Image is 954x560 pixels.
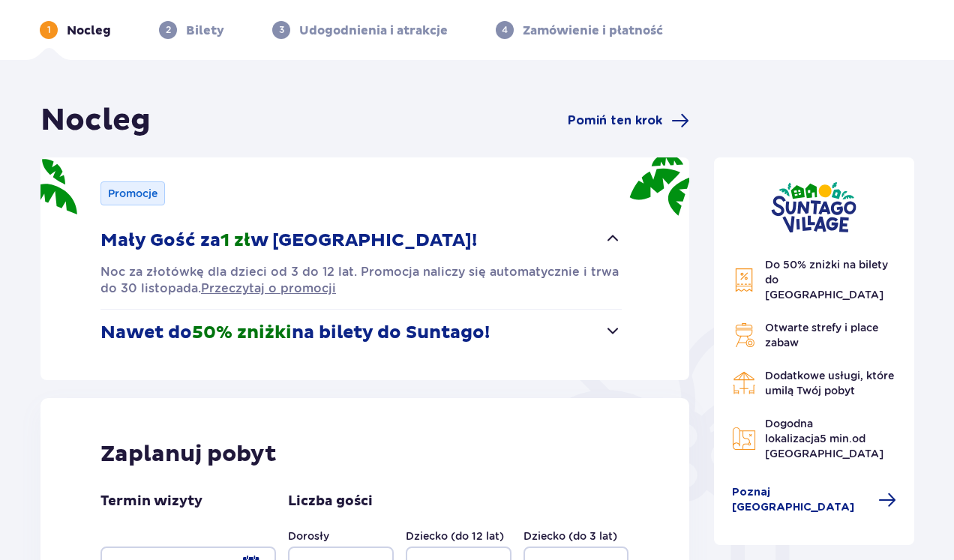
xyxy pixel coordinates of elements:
[192,322,292,344] span: 50% zniżki
[186,22,224,39] p: Bilety
[100,310,622,356] button: Nawet do50% zniżkina bilety do Suntago!
[765,259,888,301] span: Do 50% zniżki na bilety do [GEOGRAPHIC_DATA]
[732,371,756,395] img: Restaurant Icon
[100,440,277,469] p: Zaplanuj pobyt
[820,433,852,445] span: 5 min.
[523,529,617,544] label: Dziecko (do 3 lat)
[406,529,504,544] label: Dziecko (do 12 lat)
[166,23,171,37] p: 2
[100,493,202,511] p: Termin wizyty
[100,229,477,252] p: Mały Gość za w [GEOGRAPHIC_DATA]!
[299,22,448,39] p: Udogodnienia i atrakcje
[496,21,663,39] div: 4Zamówienie i płatność
[732,268,756,292] img: Discount Icon
[100,264,622,297] p: Noc za złotówkę dla dzieci od 3 do 12 lat. Promocja naliczy się automatycznie i trwa do 30 listop...
[288,493,373,511] p: Liczba gości
[732,323,756,347] img: Grill Icon
[279,23,284,37] p: 3
[732,485,897,515] a: Poznaj [GEOGRAPHIC_DATA]
[288,529,329,544] label: Dorosły
[100,217,622,264] button: Mały Gość za1 złw [GEOGRAPHIC_DATA]!
[568,112,689,130] a: Pomiń ten krok
[159,21,224,39] div: 2Bilety
[40,21,111,39] div: 1Nocleg
[67,22,111,39] p: Nocleg
[765,322,878,349] span: Otwarte strefy i place zabaw
[100,322,490,344] p: Nawet do na bilety do Suntago!
[765,370,894,397] span: Dodatkowe usługi, które umilą Twój pobyt
[568,112,662,129] span: Pomiń ten krok
[272,21,448,39] div: 3Udogodnienia i atrakcje
[220,229,250,252] span: 1 zł
[100,264,622,297] div: Mały Gość za1 złw [GEOGRAPHIC_DATA]!
[765,418,883,460] span: Dogodna lokalizacja od [GEOGRAPHIC_DATA]
[40,102,151,139] h1: Nocleg
[201,280,336,297] a: Przeczytaj o promocji
[771,181,856,233] img: Suntago Village
[732,485,870,515] span: Poznaj [GEOGRAPHIC_DATA]
[502,23,508,37] p: 4
[47,23,51,37] p: 1
[523,22,663,39] p: Zamówienie i płatność
[108,186,157,201] p: Promocje
[732,427,756,451] img: Map Icon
